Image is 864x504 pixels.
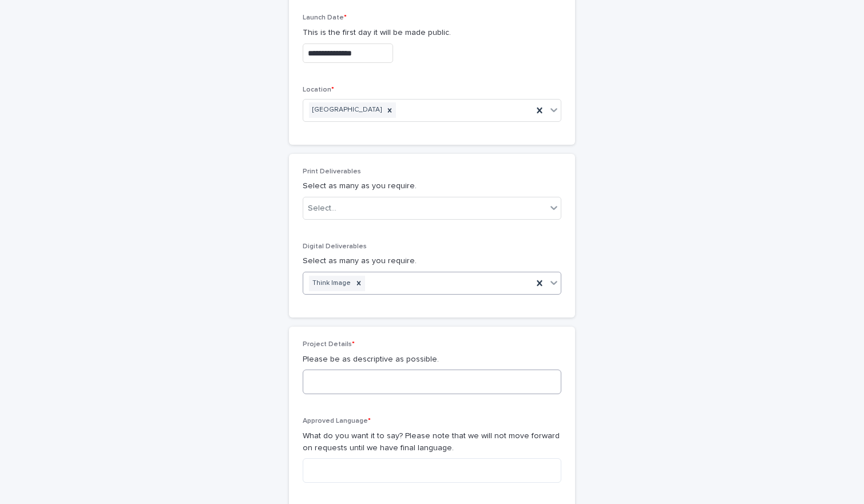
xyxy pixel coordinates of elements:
[303,86,334,93] span: Location
[303,341,355,348] span: Project Details
[303,354,561,366] p: Please be as descriptive as possible.
[303,180,561,192] p: Select as many as you require.
[303,168,361,175] span: Print Deliverables
[309,276,352,291] div: Think Image
[303,255,561,267] p: Select as many as you require.
[303,418,371,424] span: Approved Language
[303,27,561,39] p: This is the first day it will be made public.
[303,243,367,250] span: Digital Deliverables
[303,430,561,454] p: What do you want it to say? Please note that we will not move forward on requests until we have f...
[303,14,347,21] span: Launch Date
[309,102,383,118] div: [GEOGRAPHIC_DATA]
[308,203,336,215] div: Select...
